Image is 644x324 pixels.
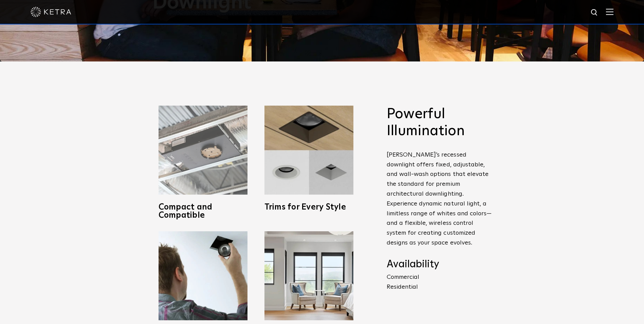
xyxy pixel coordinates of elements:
[264,203,353,211] h3: Trims for Every Style
[264,231,353,320] img: D3_WV_Bedroom
[31,7,71,17] img: ketra-logo-2019-white
[387,272,492,292] p: Commercial Residential
[387,258,492,271] h4: Availability
[606,8,613,15] img: Hamburger%20Nav.svg
[264,106,353,195] img: trims-for-every-style
[159,231,247,320] img: D3_OpticSwap
[159,106,247,195] img: compact-and-copatible
[387,106,492,140] h2: Powerful Illumination
[387,150,492,248] p: [PERSON_NAME]’s recessed downlight offers fixed, adjustable, and wall-wash options that elevate t...
[590,8,599,17] img: search icon
[159,203,247,219] h3: Compact and Compatible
